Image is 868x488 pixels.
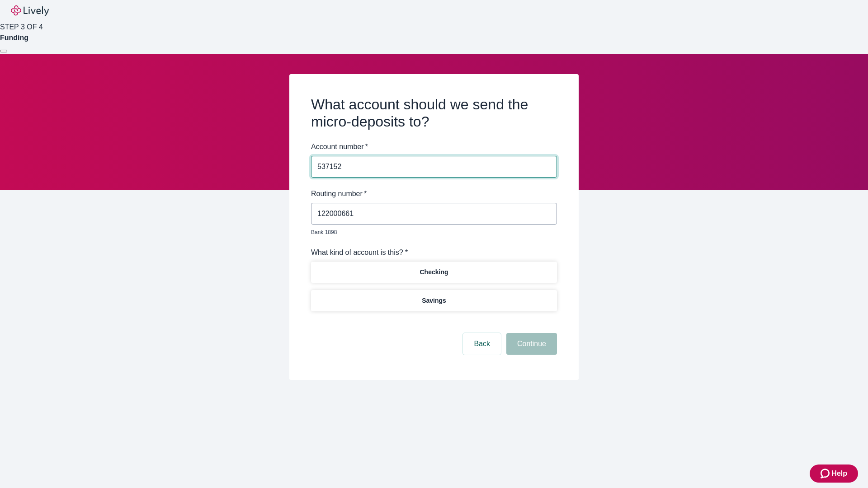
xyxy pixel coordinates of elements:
label: Routing number [311,188,367,199]
label: Account number [311,141,368,152]
img: Lively [11,5,49,16]
button: Savings [311,290,557,311]
label: What kind of account is this? * [311,247,408,258]
svg: Zendesk support icon [821,468,831,479]
p: Checking [420,267,448,277]
button: Back [463,333,501,355]
p: Savings [422,296,446,305]
button: Zendesk support iconHelp [810,465,858,483]
span: Help [831,468,847,479]
p: Bank 1898 [311,228,551,236]
button: Checking [311,262,557,283]
h2: What account should we send the micro-deposits to? [311,96,557,131]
